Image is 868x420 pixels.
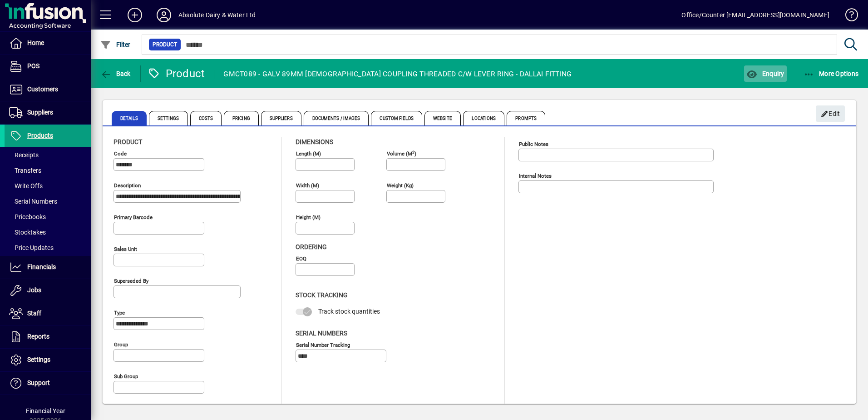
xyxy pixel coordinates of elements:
span: Details [112,111,147,125]
span: Suppliers [27,109,53,116]
a: Price Updates [5,240,91,255]
button: More Options [801,65,861,82]
span: Product [153,40,177,49]
a: Support [5,372,91,395]
a: Receipts [5,147,91,163]
mat-label: Length (m) [296,150,321,157]
span: Pricebooks [9,213,46,220]
span: More Options [804,70,859,77]
span: Financials [27,263,56,270]
span: Reports [27,333,49,340]
span: Suppliers [261,111,301,125]
button: Profile [149,7,178,23]
button: Filter [98,36,133,53]
span: Staff [27,310,41,317]
mat-label: Code [114,150,127,157]
span: Back [100,70,131,77]
button: Enquiry [744,65,786,82]
a: Customers [5,78,91,101]
a: Home [5,32,91,55]
span: Stock Tracking [296,291,348,299]
mat-label: Width (m) [296,182,319,189]
span: Product [113,138,142,145]
div: Product [148,66,205,81]
span: Customers [27,85,58,93]
a: Financials [5,256,91,279]
span: Jobs [27,286,41,294]
a: Settings [5,349,91,371]
span: Documents / Images [304,111,369,125]
span: Settings [27,356,50,363]
a: Suppliers [5,101,91,124]
a: POS [5,55,91,78]
span: Dimensions [296,138,333,145]
span: Serial Numbers [296,330,347,337]
span: Price Updates [9,244,54,251]
a: Write Offs [5,178,91,194]
button: Add [120,7,149,23]
span: Support [27,379,50,386]
a: Jobs [5,279,91,302]
button: Edit [816,105,845,122]
div: GMCT089 - GALV 89MM [DEMOGRAPHIC_DATA] COUPLING THREADED C/W LEVER RING - DALLAI FITTING [223,67,572,81]
span: Stocktakes [9,229,46,236]
mat-label: EOQ [296,255,306,262]
span: Track stock quantities [318,308,380,315]
span: Home [27,39,44,46]
mat-label: Sub group [114,373,138,380]
span: Products [27,132,53,139]
span: Ordering [296,243,327,250]
mat-label: Group [114,341,128,348]
span: POS [27,62,39,70]
span: Enquiry [746,70,784,77]
mat-label: Public Notes [519,141,548,147]
span: Receipts [9,151,39,159]
span: Transfers [9,167,41,174]
span: Prompts [507,111,545,125]
div: Office/Counter [EMAIL_ADDRESS][DOMAIN_NAME] [681,8,829,22]
app-page-header-button: Back [91,65,141,82]
a: Reports [5,325,91,348]
a: Transfers [5,163,91,178]
button: Back [98,65,133,82]
mat-label: Weight (Kg) [387,182,414,189]
mat-label: Serial Number tracking [296,341,350,348]
a: Serial Numbers [5,194,91,209]
span: Custom Fields [371,111,422,125]
div: Absolute Dairy & Water Ltd [178,8,256,22]
span: Costs [190,111,222,125]
span: Serial Numbers [9,198,57,205]
a: Stocktakes [5,225,91,240]
sup: 3 [412,150,414,154]
span: Financial Year [26,407,65,415]
span: Write Offs [9,182,43,190]
span: Filter [100,41,131,48]
a: Knowledge Base [838,2,857,31]
span: Website [424,111,461,125]
mat-label: Height (m) [296,214,321,220]
a: Staff [5,302,91,325]
mat-label: Description [114,182,141,189]
mat-label: Internal Notes [519,173,552,179]
mat-label: Primary barcode [114,214,153,220]
mat-label: Superseded by [114,278,148,284]
a: Pricebooks [5,209,91,225]
span: Pricing [224,111,259,125]
mat-label: Volume (m ) [387,150,416,157]
span: Locations [463,111,504,125]
span: Settings [149,111,188,125]
mat-label: Sales unit [114,246,137,252]
span: Edit [821,106,840,121]
mat-label: Type [114,310,125,316]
